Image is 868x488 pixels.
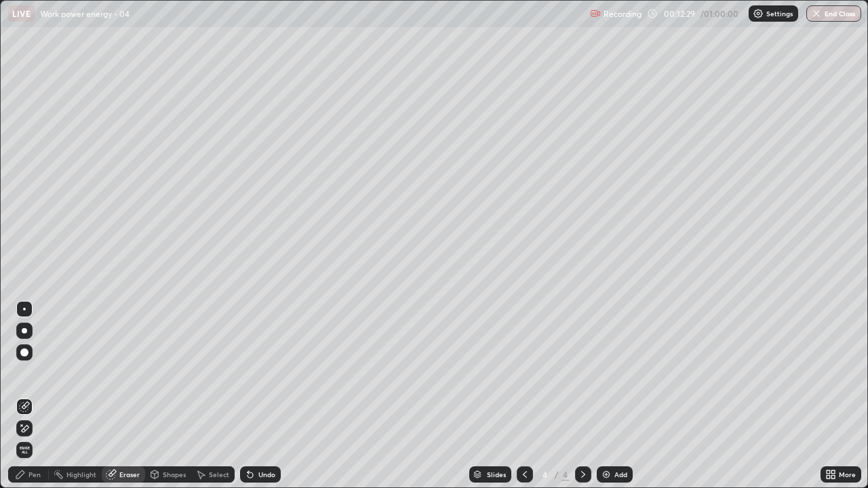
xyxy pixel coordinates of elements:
div: Pen [28,471,41,478]
img: class-settings-icons [753,8,764,19]
p: Settings [766,10,793,17]
div: Shapes [163,471,186,478]
div: Highlight [66,471,96,478]
img: recording.375f2c34.svg [590,8,601,19]
div: 4 [561,468,570,481]
div: Add [614,471,627,478]
p: LIVE [12,8,31,19]
span: Erase all [17,446,32,454]
div: / [555,470,559,479]
div: Eraser [119,471,140,478]
img: add-slide-button [601,469,612,480]
div: Undo [258,471,275,478]
img: end-class-cross [811,8,822,19]
div: More [839,471,856,478]
p: Work power energy - 04 [40,8,130,19]
div: 4 [538,470,552,479]
div: Slides [487,471,506,478]
div: Select [209,471,229,478]
p: Recording [604,9,642,19]
button: End Class [806,5,861,22]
